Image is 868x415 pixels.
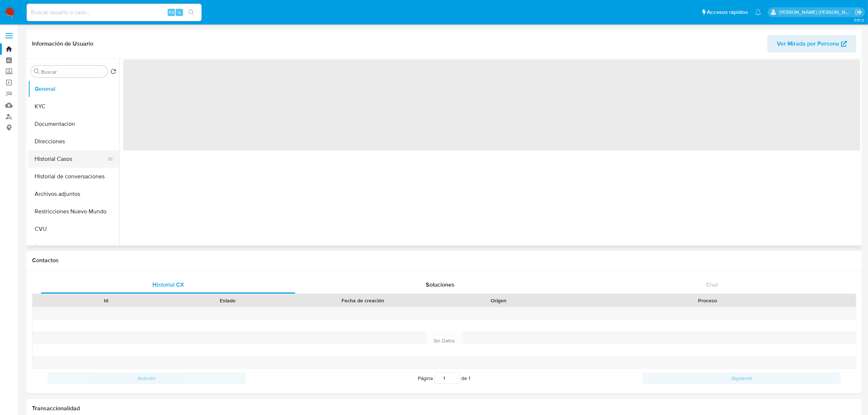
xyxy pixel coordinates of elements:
[32,405,856,412] h1: Transaccionalidad
[28,80,119,98] button: General
[110,69,116,77] button: Volver al orden por defecto
[426,280,455,289] span: Soluciones
[779,9,853,16] p: mayra.pernia@mercadolibre.com
[293,297,433,304] div: Fecha de creación
[27,8,202,17] input: Buscar usuario o caso...
[41,69,105,75] input: Buscar
[47,372,246,384] button: Anterior
[28,203,119,220] button: Restricciones Nuevo Mundo
[28,150,113,168] button: Historial Casos
[184,7,199,18] button: search-icon
[755,9,761,15] a: Notificaciones
[34,69,40,74] button: Buscar
[50,297,161,304] div: Id
[707,8,748,16] span: Accesos rápidos
[178,9,180,16] span: s
[767,35,856,53] button: Ver Mirada por Persona
[28,185,119,203] button: Archivos adjuntos
[855,8,863,16] a: Salir
[443,297,554,304] div: Origen
[418,372,471,384] span: Página de
[152,280,184,289] span: Historial CX
[28,220,119,238] button: CVU
[564,297,851,304] div: Proceso
[469,375,471,382] span: 1
[28,115,119,133] button: Documentación
[777,35,839,53] span: Ver Mirada por Persona
[28,133,119,150] button: Direcciones
[32,257,856,264] h1: Contactos
[643,372,841,384] button: Siguiente
[123,59,860,151] span: ‌
[706,280,718,289] span: Chat
[28,168,119,185] button: Historial de conversaciones
[32,40,93,47] h1: Información de Usuario
[168,9,174,16] span: Alt
[28,98,119,115] button: KYC
[28,238,119,255] button: Items
[172,297,283,304] div: Estado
